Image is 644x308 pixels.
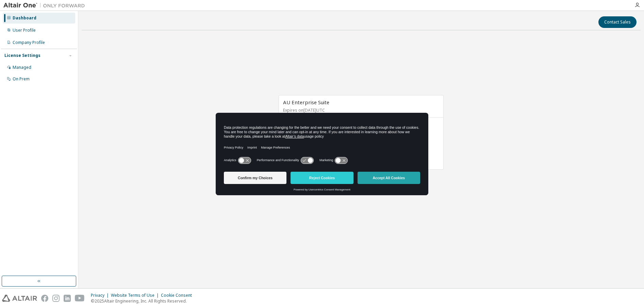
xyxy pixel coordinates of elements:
button: Contact Sales [598,16,637,28]
div: Company Profile [13,40,45,45]
img: facebook.svg [41,295,48,302]
span: AU Enterprise Suite [283,99,329,106]
p: © 2025 Altair Engineering, Inc. All Rights Reserved. [91,298,196,304]
img: Altair One [3,2,88,9]
div: Privacy [91,293,111,298]
div: User Profile [13,28,36,33]
img: youtube.svg [75,295,85,302]
div: License Settings [4,53,40,58]
img: altair_logo.svg [2,295,37,302]
div: Dashboard [13,15,36,21]
div: Cookie Consent [161,293,196,298]
div: On Prem [13,76,30,82]
img: linkedin.svg [64,295,71,302]
img: instagram.svg [52,295,60,302]
div: Managed [13,65,31,70]
div: Website Terms of Use [111,293,161,298]
p: Expires on [DATE] UTC [283,107,437,113]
